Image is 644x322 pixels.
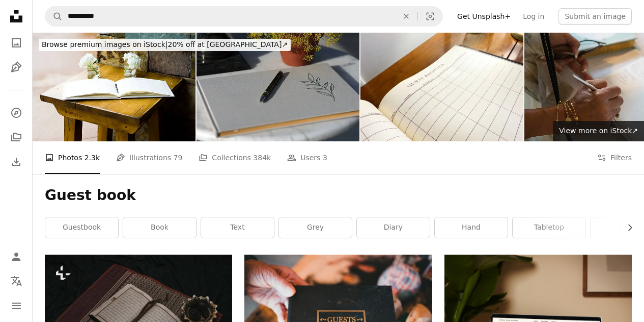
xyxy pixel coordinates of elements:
[45,217,118,238] a: guestbook
[45,186,632,205] h1: Guest book
[360,33,523,141] img: Guest register
[6,271,26,291] button: Language
[45,7,63,26] button: Search Unsplash
[244,313,432,322] a: a person holding a black book with the word guests on it
[253,152,271,163] span: 384k
[6,103,26,123] a: Explore
[553,121,644,141] a: View more on iStock↗
[418,7,442,26] button: Visual search
[559,127,638,135] span: View more on iStock ↗
[513,217,585,238] a: tabletop
[197,33,359,141] img: Wedding Guest Book. Book on Elegant Marble Table with Pen and Floral Decor. Guest Wishes for Brid...
[517,8,550,24] a: Log in
[6,127,26,147] a: Collections
[174,152,183,163] span: 79
[123,217,196,238] a: book
[451,8,517,24] a: Get Unsplash+
[201,217,274,238] a: text
[42,40,288,48] span: 20% off at [GEOGRAPHIC_DATA] ↗
[323,152,327,163] span: 3
[6,33,26,53] a: Photos
[6,246,26,267] a: Log in / Sign up
[287,141,327,174] a: Users 3
[597,141,632,174] button: Filters
[6,295,26,316] button: Menu
[435,217,508,238] a: hand
[116,141,182,174] a: Illustrations 79
[33,33,297,57] a: Browse premium images on iStock|20% off at [GEOGRAPHIC_DATA]↗
[45,6,443,27] form: Find visuals sitewide
[621,217,632,238] button: scroll list to the right
[6,57,26,78] a: Illustrations
[279,217,352,238] a: grey
[558,8,632,24] button: Submit an image
[42,40,167,48] span: Browse premium images on iStock |
[395,7,417,26] button: Clear
[199,141,271,174] a: Collections 384k
[33,33,195,141] img: Guest Book on Wood Table to Sign at Wedding
[6,152,26,172] a: Download History
[357,217,430,238] a: diary
[45,313,232,322] a: an open book sitting on top of a mat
